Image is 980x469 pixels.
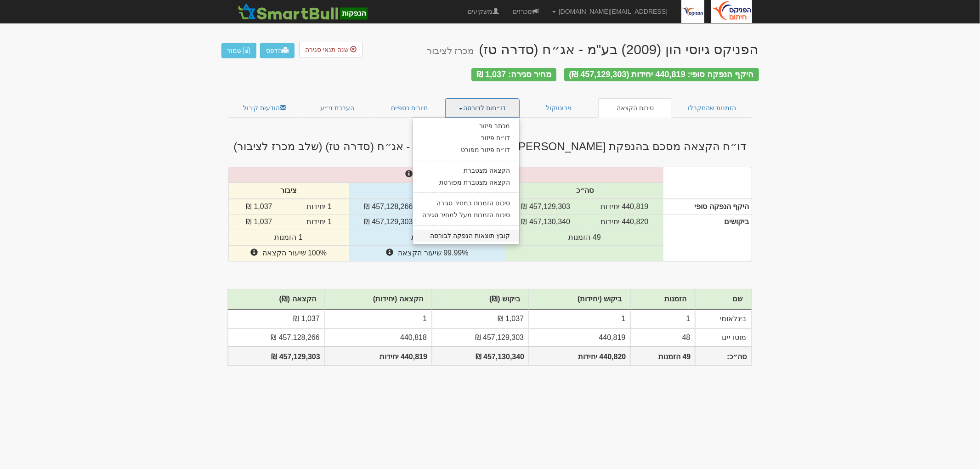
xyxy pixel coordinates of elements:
span: שנה תנאי סגירה [305,46,349,53]
a: העברת ני״ע [301,98,374,118]
td: 440,818 [325,328,432,347]
td: 1 [630,310,695,328]
a: הקצאה מצטברת [413,164,519,176]
button: שנה תנאי סגירה [299,42,363,57]
th: מוסדיים [349,183,506,199]
th: שם [695,289,751,310]
td: 1 יחידות [289,215,348,230]
a: פרוטוקול [520,98,599,118]
small: מכרז לציבור [427,46,474,56]
th: הקצאה (₪) [228,289,325,310]
td: 440,819 יחידות [585,199,663,215]
td: 440,820 יחידות [585,215,663,230]
td: 1 [529,310,630,328]
td: 1,037 ₪ [228,310,325,328]
h3: דו״ח הקצאה מסכם בהנפקת [PERSON_NAME] גיוסי הון (2009) בע"מ - אג״ח (סדרה טז) (שלב מכרז לציבור) [221,141,759,153]
td: 1 הזמנות [229,230,349,246]
a: דו״ח פיזור מפורט [413,144,519,156]
th: 440,819 יחידות [325,347,432,366]
th: סה״כ: [695,347,751,366]
td: בינלאומי [695,310,751,328]
td: 457,129,303 ₪ [349,215,428,230]
td: 49 הזמנות [506,230,663,246]
button: שמור [221,43,256,58]
a: סיכום הזמנות במחיר סגירה [413,197,519,209]
td: 48 הזמנות [349,230,506,246]
a: מכתב פיזור [413,120,519,132]
td: 1,037 ₪ [432,310,529,328]
th: ביקוש (יחידות) [529,289,630,310]
a: קובץ תוצאות הנפקה לבורסה [413,230,519,242]
td: 100% שיעור הקצאה [229,246,349,261]
td: 48 [630,328,695,347]
a: סיכום הזמנות מעל למחיר סגירה [413,209,519,221]
a: סיכום הקצאה [598,98,672,118]
img: SmartBull Logo [235,2,370,21]
a: דו״חות לבורסה [445,98,520,118]
td: 457,130,340 ₪ [506,215,585,230]
td: מוסדיים [695,328,751,347]
td: 457,128,266 ₪ [228,328,325,347]
a: הודעות קיבול [228,98,301,118]
a: דו״ח פיזור [413,132,519,144]
div: הפניקס גיוסי הון (2009) בע"מ - אג״ח (סדרה טז) [427,42,759,57]
a: חיובים כספיים [374,98,446,118]
th: 440,820 יחידות [529,347,630,366]
th: ביקוש (₪) [432,289,529,310]
th: הקצאה (יחידות) [325,289,432,310]
th: ציבור [229,183,349,199]
a: הזמנות שהתקבלו [672,98,752,118]
div: מחיר סגירה: 1,037 ₪ [471,68,556,81]
td: 1 [325,310,432,328]
td: 99.99% שיעור הקצאה [349,246,506,261]
a: הקצאה מצטברת מפורטת [413,176,519,188]
th: היקף הנפקה סופי [663,199,751,215]
div: ₪ [224,170,668,180]
div: היקף הנפקה סופי: 440,819 יחידות (457,129,303 ₪) [564,68,759,81]
th: 49 הזמנות [630,347,695,366]
th: 457,129,303 ₪ [228,347,325,366]
th: הזמנות [630,289,695,310]
td: 457,128,266 ₪ [349,199,428,215]
td: 440,819 [529,328,630,347]
th: 457,130,340 ₪ [432,347,529,366]
td: 457,129,303 ₪ [432,328,529,347]
td: 1,037 ₪ [229,199,290,215]
th: ביקושים [663,215,751,261]
td: 457,129,303 ₪ [506,199,585,215]
th: סה״כ [506,183,663,199]
td: 1,037 ₪ [229,215,290,230]
img: excel-file-white.png [243,47,250,54]
a: הדפס [260,43,295,58]
td: 1 יחידות [289,199,348,215]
